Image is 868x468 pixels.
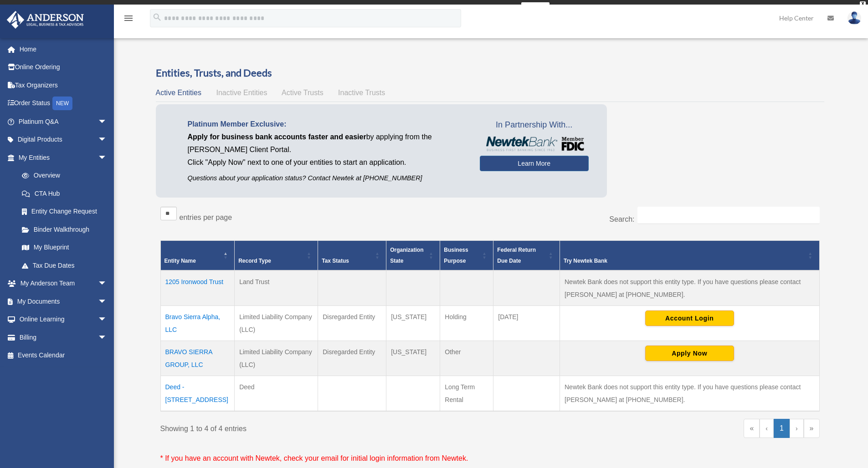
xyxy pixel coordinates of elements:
td: Deed - [STREET_ADDRESS] [160,376,235,411]
a: Entity Change Request [13,203,116,221]
a: Tax Organizers [6,76,121,94]
th: Entity Name: Activate to invert sorting [160,240,235,270]
a: Account Login [645,314,734,321]
span: Inactive Entities [216,89,267,97]
td: Newtek Bank does not support this entity type. If you have questions please contact [PERSON_NAME]... [560,270,820,306]
th: Organization State: Activate to sort [386,240,440,270]
span: arrow_drop_down [98,275,116,293]
a: Platinum Q&Aarrow_drop_down [6,112,121,131]
td: Deed [235,376,318,411]
td: Disregarded Entity [318,341,386,376]
span: Apply for business bank accounts faster and easier [188,133,366,141]
td: Limited Liability Company (LLC) [235,341,318,376]
span: Entity Name [164,258,196,264]
span: Inactive Trusts [338,89,385,97]
a: Previous [760,419,774,438]
td: Long Term Rental [440,376,493,411]
p: by applying from the [PERSON_NAME] Client Portal. [188,131,466,156]
label: Search: [609,215,634,223]
a: Digital Productsarrow_drop_down [6,131,121,149]
span: arrow_drop_down [98,148,116,167]
button: Apply Now [645,346,734,361]
td: 1205 Ironwood Trust [160,270,235,306]
th: Try Newtek Bank : Activate to sort [560,240,820,270]
td: Other [440,341,493,376]
a: My Blueprint [13,239,116,257]
a: Binder Walkthrough [13,220,116,239]
a: 1 [774,419,790,438]
td: [US_STATE] [386,341,440,376]
span: Active Trusts [282,89,324,97]
a: Overview [13,167,112,185]
p: Platinum Member Exclusive: [188,118,466,131]
div: close [860,1,866,7]
a: menu [123,16,134,24]
a: Online Ordering [6,58,121,76]
img: NewtekBankLogoSM.png [484,137,584,151]
a: My Documentsarrow_drop_down [6,292,121,310]
div: NEW [52,97,72,110]
a: Home [6,40,121,58]
td: Newtek Bank does not support this entity type. If you have questions please contact [PERSON_NAME]... [560,376,820,411]
div: Get a chance to win 6 months of Platinum for free just by filling out this [318,2,518,13]
a: First [744,419,760,438]
td: Disregarded Entity [318,305,386,341]
td: Limited Liability Company (LLC) [235,305,318,341]
img: Anderson Advisors Platinum Portal [4,11,87,29]
a: Order StatusNEW [6,94,121,113]
td: [US_STATE] [386,305,440,341]
th: Tax Status: Activate to sort [318,240,386,270]
a: Billingarrow_drop_down [6,328,121,346]
p: Questions about your application status? Contact Newtek at [PHONE_NUMBER] [188,173,466,184]
span: arrow_drop_down [98,112,116,131]
i: menu [123,13,134,24]
a: Events Calendar [6,346,121,365]
h3: Entities, Trusts, and Deeds [156,66,824,80]
td: Holding [440,305,493,341]
span: Business Purpose [444,247,468,264]
th: Business Purpose: Activate to sort [440,240,493,270]
a: Learn More [480,156,589,171]
td: BRAVO SIERRA GROUP, LLC [160,341,235,376]
th: Record Type: Activate to sort [235,240,318,270]
th: Federal Return Due Date: Activate to sort [493,240,560,270]
span: Tax Status [322,258,349,264]
td: [DATE] [493,305,560,341]
span: arrow_drop_down [98,328,116,347]
td: Bravo Sierra Alpha, LLC [160,305,235,341]
p: * If you have an account with Newtek, check your email for initial login information from Newtek. [160,452,820,465]
img: User Pic [847,11,861,25]
a: CTA Hub [13,184,116,203]
a: Last [804,419,820,438]
button: Account Login [645,310,734,326]
span: arrow_drop_down [98,131,116,149]
p: Click "Apply Now" next to one of your entities to start an application. [188,156,466,169]
td: Land Trust [235,270,318,306]
span: Federal Return Due Date [497,247,536,264]
div: Try Newtek Bank [564,255,806,266]
span: In Partnership With... [480,118,589,132]
span: Record Type [238,258,271,264]
span: arrow_drop_down [98,292,116,311]
span: Active Entities [156,89,201,97]
a: Tax Due Dates [13,256,116,275]
i: search [152,12,162,22]
span: Organization State [390,247,423,264]
a: Next [790,419,804,438]
div: Showing 1 to 4 of 4 entries [160,419,483,435]
span: arrow_drop_down [98,310,116,329]
a: survey [521,2,550,13]
label: entries per page [180,214,232,221]
a: Online Learningarrow_drop_down [6,310,121,329]
a: My Entitiesarrow_drop_down [6,148,116,167]
a: My Anderson Teamarrow_drop_down [6,275,121,293]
